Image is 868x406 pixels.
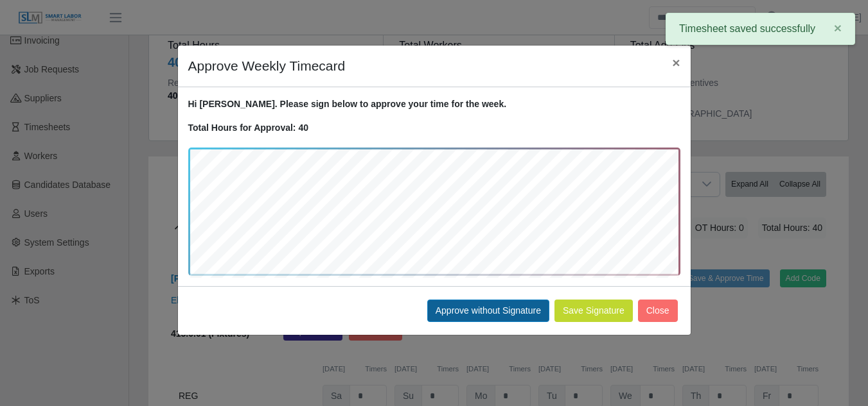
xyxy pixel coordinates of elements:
strong: Hi [PERSON_NAME]. Please sign below to approve your time for the week. [188,99,507,109]
h4: Approve Weekly Timecard [188,56,346,76]
span: × [834,21,842,35]
strong: Total Hours for Approval: 40 [188,123,308,133]
button: Close [638,300,678,322]
button: Close [662,46,690,80]
span: × [672,55,680,70]
button: Save Signature [554,300,633,322]
button: Approve without Signature [427,300,549,322]
div: Timesheet saved successfully [666,13,855,45]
